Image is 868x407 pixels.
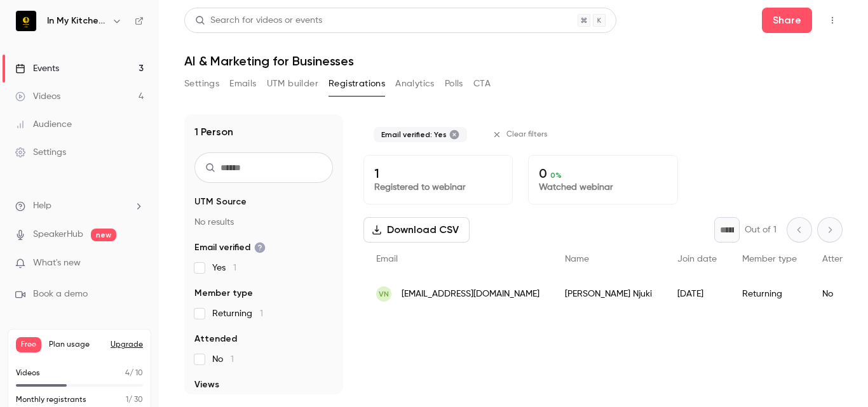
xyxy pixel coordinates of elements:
[487,124,555,145] button: Clear filters
[379,288,389,300] span: VN
[126,394,143,406] p: / 30
[260,309,263,318] span: 1
[445,74,463,94] button: Polls
[231,355,234,364] span: 1
[363,217,470,243] button: Download CSV
[381,130,447,140] span: Email verified: Yes
[184,53,843,69] h1: AI & Marketing for Businesses
[762,8,812,33] button: Share
[125,368,143,379] p: / 10
[111,340,143,350] button: Upgrade
[212,262,236,274] span: Yes
[126,396,128,404] span: 1
[16,394,86,406] p: Monthly registrants
[374,181,502,194] p: Registered to webinar
[395,74,435,94] button: Analytics
[91,229,116,241] span: new
[729,276,810,312] div: Returning
[16,368,40,379] p: Videos
[550,171,562,180] span: 0 %
[16,11,36,31] img: In My Kitchen With Yvonne
[742,255,797,264] span: Member type
[506,130,548,140] span: Clear filters
[15,90,60,103] div: Videos
[47,15,107,27] h6: In My Kitchen With [PERSON_NAME]
[402,288,539,301] span: [EMAIL_ADDRESS][DOMAIN_NAME]
[15,199,144,213] li: help-dropdown-opener
[822,255,861,264] span: Attended
[184,74,219,94] button: Settings
[212,307,263,320] span: Returning
[376,255,398,264] span: Email
[449,130,459,140] button: Remove "Email verified" from selected filters
[665,276,729,312] div: [DATE]
[194,378,219,391] span: Views
[552,276,665,312] div: [PERSON_NAME] Njuki
[16,337,41,352] span: Free
[33,288,88,301] span: Book a demo
[195,14,322,27] div: Search for videos or events
[125,370,130,377] span: 4
[677,255,717,264] span: Join date
[745,224,776,236] p: Out of 1
[539,181,667,194] p: Watched webinar
[473,74,491,94] button: CTA
[267,74,318,94] button: UTM builder
[539,166,667,181] p: 0
[49,340,103,350] span: Plan usage
[15,62,59,75] div: Events
[194,287,253,300] span: Member type
[33,199,51,213] span: Help
[329,74,385,94] button: Registrations
[15,118,72,131] div: Audience
[15,146,66,159] div: Settings
[194,241,266,254] span: Email verified
[33,228,83,241] a: SpeakerHub
[33,257,81,270] span: What's new
[212,353,234,366] span: No
[194,333,237,345] span: Attended
[194,216,333,229] p: No results
[194,196,247,208] span: UTM Source
[229,74,256,94] button: Emails
[374,166,502,181] p: 1
[233,264,236,272] span: 1
[565,255,589,264] span: Name
[194,124,233,140] h1: 1 Person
